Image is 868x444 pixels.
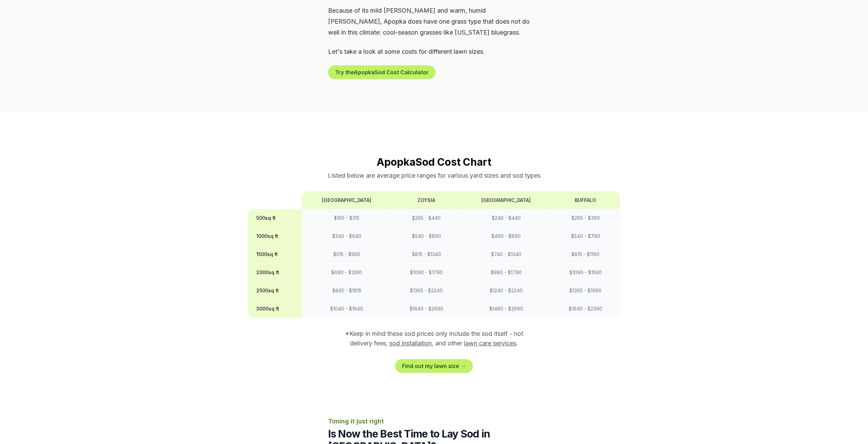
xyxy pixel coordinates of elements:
[248,227,302,245] th: 1000 sq ft
[389,340,432,347] a: sod installation
[461,191,551,209] th: [GEOGRAPHIC_DATA]
[248,264,302,282] th: 2000 sq ft
[392,209,461,227] td: $ 265 - $ 440
[302,209,392,227] td: $ 165 - $ 315
[551,227,620,245] td: $ 540 - $ 790
[461,245,551,264] td: $ 740 - $ 1340
[328,46,540,57] p: Let's take a look at some costs for different lawn sizes.
[395,359,473,373] a: Find out my lawn size →
[551,264,620,282] td: $ 1090 - $ 1590
[392,227,461,245] td: $ 540 - $ 890
[302,245,392,264] td: $ 515 - $ 965
[461,209,551,227] td: $ 240 - $ 440
[248,171,620,180] p: Listed below are average price ranges for various yard sizes and sod types
[392,191,461,209] th: Zoysia
[392,245,461,264] td: $ 815 - $ 1340
[248,245,302,264] th: 1500 sq ft
[461,300,551,318] td: $ 1490 - $ 2690
[464,340,516,347] a: lawn care services
[302,282,392,300] td: $ 865 - $ 1615
[392,300,461,318] td: $ 1640 - $ 2690
[461,264,551,282] td: $ 990 - $ 1790
[392,264,461,282] td: $ 1090 - $ 1790
[248,282,302,300] th: 2500 sq ft
[336,329,533,348] p: *Keep in mind these sod prices only include the sod itself - not delivery fees, , and other .
[461,227,551,245] td: $ 490 - $ 890
[302,300,392,318] td: $ 1040 - $ 1940
[551,245,620,264] td: $ 815 - $ 1190
[551,282,620,300] td: $ 1365 - $ 1990
[302,264,392,282] td: $ 690 - $ 1290
[328,417,540,426] p: Timing it just right
[248,300,302,318] th: 3000 sq ft
[328,65,436,79] button: Try theApopkaSod Cost Calculator
[248,156,620,168] h2: Apopka Sod Cost Chart
[302,227,392,245] td: $ 340 - $ 640
[551,191,620,209] th: Buffalo
[248,209,302,227] th: 500 sq ft
[392,282,461,300] td: $ 1365 - $ 2240
[302,191,392,209] th: [GEOGRAPHIC_DATA]
[551,300,620,318] td: $ 1640 - $ 2390
[461,282,551,300] td: $ 1240 - $ 2240
[551,209,620,227] td: $ 265 - $ 390
[328,5,540,38] p: Because of its mild [PERSON_NAME] and warm, humid [PERSON_NAME], Apopka does have one grass type ...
